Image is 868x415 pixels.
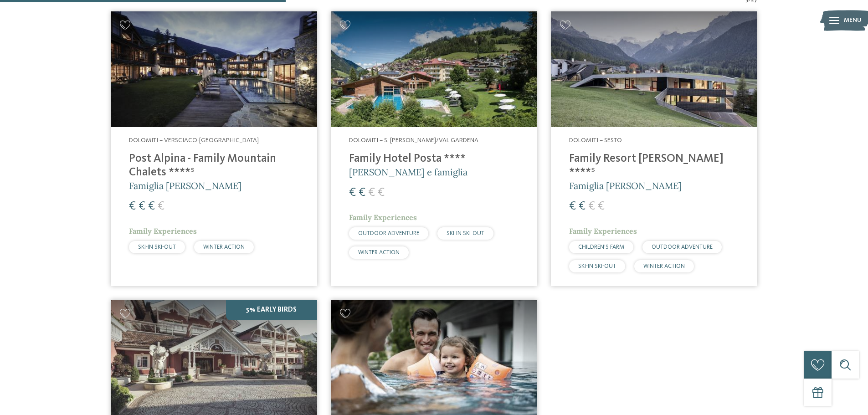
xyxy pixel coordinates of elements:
span: € [579,200,586,212]
span: € [129,200,136,212]
span: € [598,200,605,212]
span: Family Experiences [349,213,417,222]
span: SKI-IN SKI-OUT [447,231,484,236]
span: € [158,200,164,212]
span: WINTER ACTION [203,244,245,250]
h4: Family Hotel Posta **** [349,152,519,166]
span: Famiglia [PERSON_NAME] [569,180,682,191]
span: € [588,200,595,212]
img: Cercate un hotel per famiglie? Qui troverete solo i migliori! [331,11,537,128]
img: Post Alpina - Family Mountain Chalets ****ˢ [111,11,317,128]
span: CHILDREN’S FARM [578,244,624,250]
span: € [368,187,375,199]
span: OUTDOOR ADVENTURE [358,231,419,236]
a: Cercate un hotel per famiglie? Qui troverete solo i migliori! Dolomiti – S. [PERSON_NAME]/Val Gar... [331,11,537,286]
a: Cercate un hotel per famiglie? Qui troverete solo i migliori! Dolomiti – Sesto Family Resort [PER... [551,11,757,286]
span: OUTDOOR ADVENTURE [652,244,713,250]
span: SKI-IN SKI-OUT [138,244,176,250]
span: Dolomiti – Sesto [569,137,622,143]
span: WINTER ACTION [643,263,685,269]
h4: Post Alpina - Family Mountain Chalets ****ˢ [129,152,299,179]
img: Family Resort Rainer ****ˢ [551,11,757,128]
span: € [359,187,365,199]
span: SKI-IN SKI-OUT [578,263,616,269]
a: Cercate un hotel per famiglie? Qui troverete solo i migliori! Dolomiti – Versciaco-[GEOGRAPHIC_DA... [111,11,317,286]
span: € [349,187,356,199]
span: Family Experiences [569,226,637,236]
span: [PERSON_NAME] e famiglia [349,166,467,178]
span: € [569,200,576,212]
span: WINTER ACTION [358,250,400,256]
span: € [148,200,155,212]
span: € [378,187,385,199]
span: Family Experiences [129,226,197,236]
span: € [139,200,145,212]
h4: Family Resort [PERSON_NAME] ****ˢ [569,152,739,179]
span: Famiglia [PERSON_NAME] [129,180,241,191]
span: Dolomiti – Versciaco-[GEOGRAPHIC_DATA] [129,137,259,143]
span: Dolomiti – S. [PERSON_NAME]/Val Gardena [349,137,478,143]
